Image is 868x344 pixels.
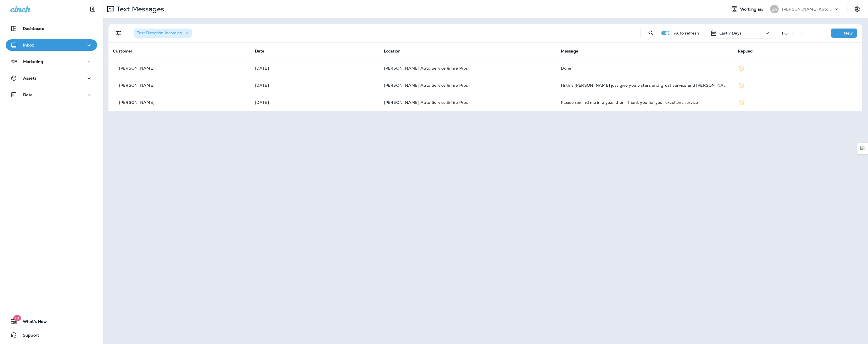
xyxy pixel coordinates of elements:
[384,66,468,71] span: [PERSON_NAME] Auto Service & Tire Pros
[6,39,97,51] button: Inbox
[113,27,124,39] button: Filters
[561,48,578,54] span: Message
[255,100,375,105] p: Sep 10, 2025 09:49 AM
[6,329,97,341] button: Support
[6,23,97,34] button: Dashboard
[23,43,34,47] p: Inbox
[23,59,43,64] p: Marketing
[113,48,132,54] span: Customer
[17,333,39,340] span: Support
[119,66,154,70] p: [PERSON_NAME]
[782,31,788,35] div: 1 - 3
[6,72,97,84] button: Assets
[384,100,468,105] span: [PERSON_NAME] Auto Service & Tire Pros
[6,89,97,100] button: Data
[23,26,45,31] p: Dashboard
[561,83,729,88] div: Hi this Ford yamamoto just give you 5 stars and great service and Luis Flores thank
[844,31,853,35] p: New
[782,7,833,11] p: [PERSON_NAME] Auto Service & Tire Pros
[137,30,182,35] span: Text Direction : Incoming
[740,7,764,12] span: Working as:
[23,92,33,97] p: Data
[13,315,21,321] span: 19
[561,66,729,70] div: Done
[6,56,97,67] button: Marketing
[384,48,400,54] span: Location
[852,4,862,14] button: Settings
[770,5,779,13] div: SA
[255,48,265,54] span: Date
[860,146,865,151] img: Detect Auto
[134,29,192,38] div: Text Direction:Incoming
[23,76,37,80] p: Assets
[384,83,468,88] span: [PERSON_NAME] Auto Service & Tire Pros
[114,5,164,13] p: Text Messages
[645,27,657,39] button: Search Messages
[119,100,154,105] p: [PERSON_NAME]
[85,3,101,15] button: Collapse Sidebar
[6,316,97,327] button: 19What's New
[561,100,729,105] div: Please remind me in a year then. Thank you for your excellent service
[17,319,47,326] span: What's New
[738,48,753,54] span: Replied
[674,31,699,35] p: Auto refresh
[719,31,742,35] p: Last 7 Days
[119,83,154,88] p: [PERSON_NAME]
[255,66,375,70] p: Sep 12, 2025 08:44 AM
[255,83,375,88] p: Sep 11, 2025 11:06 AM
